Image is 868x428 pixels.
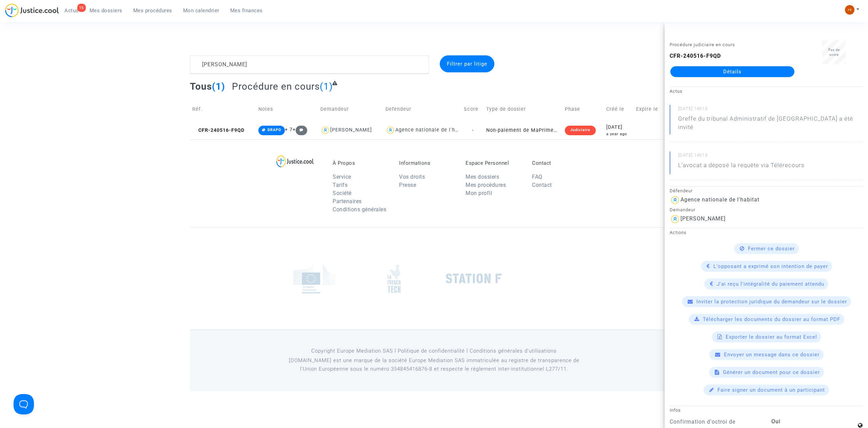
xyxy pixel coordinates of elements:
small: [DATE] 14h13 [678,106,863,114]
td: Créé le [604,97,634,121]
img: jc-logo.svg [5,3,59,17]
img: stationf.png [446,273,502,284]
td: Notes [256,97,318,121]
td: Demandeur [318,97,383,121]
span: Procédure en cours [232,81,320,92]
p: Espace Personnel [466,160,522,166]
td: Defendeur [383,97,462,121]
small: Demandeur [670,207,695,212]
a: Conditions générales [333,206,386,213]
span: + 7 [285,127,293,132]
span: J'ai reçu l'intégralité du paiement attendu [717,281,824,287]
a: Partenaires [333,198,362,204]
span: Générer un document pour ce dossier [723,369,820,375]
span: (1) [320,81,333,92]
a: Service [333,174,351,180]
a: Mes dossiers [466,174,499,180]
small: [DATE] 14h13 [678,152,863,161]
p: L'avocat a déposé la requête via Télérecours [678,161,805,173]
span: Télécharger les documents du dossier au format PDF [703,316,840,322]
iframe: Help Scout Beacon - Open [14,394,34,414]
img: french_tech.png [388,264,400,293]
span: CFR-240516-F9QD [192,127,244,133]
span: DRAPO [268,128,281,132]
span: Actus [64,7,79,14]
a: Mes dossiers [84,5,128,16]
a: Mes finances [225,5,268,16]
span: Faire signer un document à un participant [717,387,825,393]
span: Pas de score [828,48,840,56]
td: Réf. [190,97,256,121]
span: Mes procédures [133,7,172,14]
div: Agence nationale de l'habitat [680,196,759,203]
img: icon-user.svg [386,125,395,135]
a: Mon calendrier [178,5,225,16]
span: Filtrer par litige [447,61,487,67]
span: + [293,127,307,132]
span: Mes finances [230,7,263,14]
span: Exporter le dossier au format Excel [726,334,817,340]
a: Détails [670,66,794,77]
span: Inviter la protection juridique du demandeur sur le dossier [696,299,847,305]
div: 16 [77,4,86,12]
td: Score [461,97,484,121]
small: Défendeur [670,188,693,193]
span: - [472,127,474,133]
div: [PERSON_NAME] [330,127,372,133]
a: Vos droits [399,174,425,180]
a: 16Actus [59,5,84,16]
span: Envoyer un message dans ce dossier [724,352,820,358]
p: Copyright Europe Mediation SAS l Politique de confidentialité l Conditions générales d’utilisa... [280,347,589,355]
span: Mes dossiers [90,7,122,14]
img: fc99b196863ffcca57bb8fe2645aafd9 [845,5,854,15]
small: Actions [670,230,687,235]
small: Procédure judiciaire en cours [670,42,735,47]
div: [PERSON_NAME] [680,215,726,222]
span: Fermer ce dossier [748,246,795,252]
span: Tous [190,81,212,92]
div: [DATE] [606,124,631,131]
img: europe_commision.png [293,264,336,293]
td: Non-paiement de MaPrimeRenov' par l'ANAH (mandataire DRAPO) [484,121,563,139]
a: Mes procédures [466,182,506,188]
p: À Propos [333,160,389,166]
td: Type de dossier [484,97,563,121]
b: CFR-240516-F9QD [670,53,721,59]
a: Mes procédures [128,5,178,16]
div: Agence nationale de l'habitat [395,127,470,133]
p: Informations [399,160,455,166]
td: Phase [563,97,604,121]
td: Expire le [634,97,665,121]
p: Greffe du tribunal Administratif de [GEOGRAPHIC_DATA] a été invité [678,114,863,135]
img: icon-user.svg [670,214,680,225]
a: FAQ [532,174,542,180]
a: Mon profil [466,190,492,196]
a: Contact [532,182,552,188]
p: [DOMAIN_NAME] est une marque de la société Europe Mediation SAS immatriculée au registre de tr... [280,356,589,373]
img: icon-user.svg [320,125,330,135]
small: Actus [670,89,683,94]
a: Tarifs [333,182,348,188]
div: a year ago [606,131,631,137]
img: logo-lg.svg [276,155,314,167]
span: Mon calendrier [183,7,219,14]
span: (1) [212,81,225,92]
a: Presse [399,182,416,188]
p: Contact [532,160,588,166]
img: icon-user.svg [670,195,680,206]
a: Société [333,190,352,196]
div: Judiciaire [565,126,596,135]
span: L'opposant a exprimé son intention de payer [713,263,828,269]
